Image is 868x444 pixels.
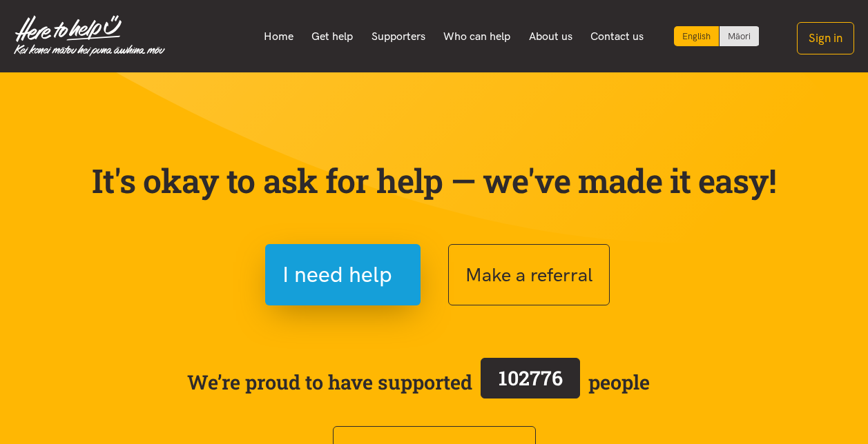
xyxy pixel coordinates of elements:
[797,22,854,54] button: Sign in
[187,355,650,409] span: We’re proud to have supported people
[254,22,302,51] a: Home
[520,22,582,51] a: About us
[362,22,434,51] a: Supporters
[448,244,610,305] button: Make a referral
[434,22,520,51] a: Who can help
[674,26,760,46] div: Language toggle
[674,26,720,46] div: Current language
[282,257,392,292] span: I need help
[581,22,653,51] a: Contact us
[14,15,165,57] img: Home
[720,26,759,46] a: Switch to Te Reo Māori
[499,365,563,391] span: 102776
[265,244,421,305] button: I need help
[472,355,588,409] a: 102776
[302,22,363,51] a: Get help
[89,161,780,201] p: It's okay to ask for help — we've made it easy!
